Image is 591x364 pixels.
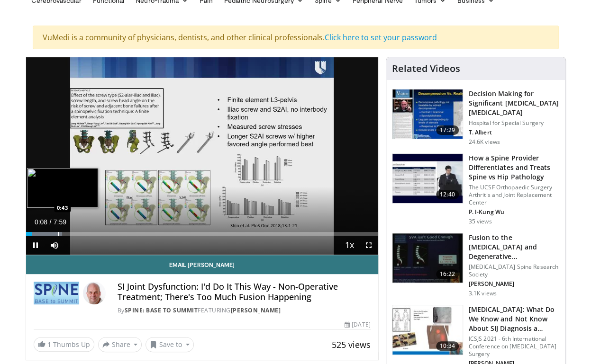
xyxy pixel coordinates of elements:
[469,208,560,216] p: P. I-Kung Wu
[469,89,560,117] h3: Decision Making for Significant [MEDICAL_DATA] [MEDICAL_DATA]
[469,290,497,297] p: 3.1K views
[26,255,378,274] a: Email [PERSON_NAME]
[26,57,378,255] video-js: Video Player
[436,269,459,279] span: 16:22
[117,306,370,315] div: By FEATURING
[50,218,52,226] span: /
[340,236,359,255] button: Playback Rate
[47,340,51,349] span: 1
[436,125,459,135] span: 17:29
[392,233,560,297] a: 16:22 Fusion to the [MEDICAL_DATA] and Degenerative [MEDICAL_DATA]: Indications [MEDICAL_DATA] Sp...
[117,282,370,302] h4: SI Joint Dysfunction: I'd Do It This Way - Non-Operative Treatment; There's Too Much Fusion Happe...
[436,190,459,199] span: 12:40
[124,306,198,314] a: Spine: Base to Summit
[26,236,45,255] button: Pause
[54,218,66,226] span: 7:59
[469,119,560,127] p: Hospital for Special Surgery
[27,168,98,208] img: image.jpeg
[469,138,500,146] p: 24.6K views
[345,320,370,329] div: [DATE]
[392,305,463,355] img: 77220265-a2f7-4451-a9cd-f7429065c31b.150x105_q85_crop-smart_upscale.jpg
[392,153,560,225] a: 12:40 How a Spine Provider Differentiates and Treats Spine vs Hip Pathology The UCSF Orthopaedic ...
[83,282,106,304] img: Avatar
[469,280,560,288] p: [PERSON_NAME]
[98,337,142,352] button: Share
[469,218,492,225] p: 35 views
[392,89,560,146] a: 17:29 Decision Making for Significant [MEDICAL_DATA] [MEDICAL_DATA] Hospital for Special Surgery ...
[230,306,281,314] a: [PERSON_NAME]
[45,236,64,255] button: Mute
[34,282,80,304] img: Spine: Base to Summit
[469,184,560,206] p: The UCSF Orthopaedic Surgery Arthritis and Joint Replacement Center
[35,218,47,226] span: 0:08
[392,63,460,74] h4: Related Videos
[469,129,560,136] p: T. Albert
[33,26,559,49] div: VuMedi is a community of physicians, dentists, and other clinical professionals.
[436,341,459,351] span: 10:34
[325,32,437,43] a: Click here to set your password
[469,153,560,182] h3: How a Spine Provider Differentiates and Treats Spine vs Hip Pathology
[392,89,463,139] img: 316497_0000_1.png.150x105_q85_crop-smart_upscale.jpg
[469,263,560,278] p: [MEDICAL_DATA] Spine Research Society
[34,337,94,352] a: 1 Thumbs Up
[332,339,371,350] span: 525 views
[392,233,463,283] img: 064b267c-fd94-4da6-89fa-31d6516b406b.150x105_q85_crop-smart_upscale.jpg
[469,305,560,333] h3: [MEDICAL_DATA]: What Do We Know and Not Know About SIJ Diagnosis a…
[469,233,560,261] h3: Fusion to the [MEDICAL_DATA] and Degenerative [MEDICAL_DATA]: Indications
[392,154,463,203] img: ab2eb118-830b-4a67-830e-2dd7d421022f.150x105_q85_crop-smart_upscale.jpg
[26,232,378,236] div: Progress Bar
[469,335,560,358] p: ICSJS 2021 - 6th International Conference on [MEDICAL_DATA] Surgery
[145,337,194,352] button: Save to
[359,236,378,255] button: Fullscreen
